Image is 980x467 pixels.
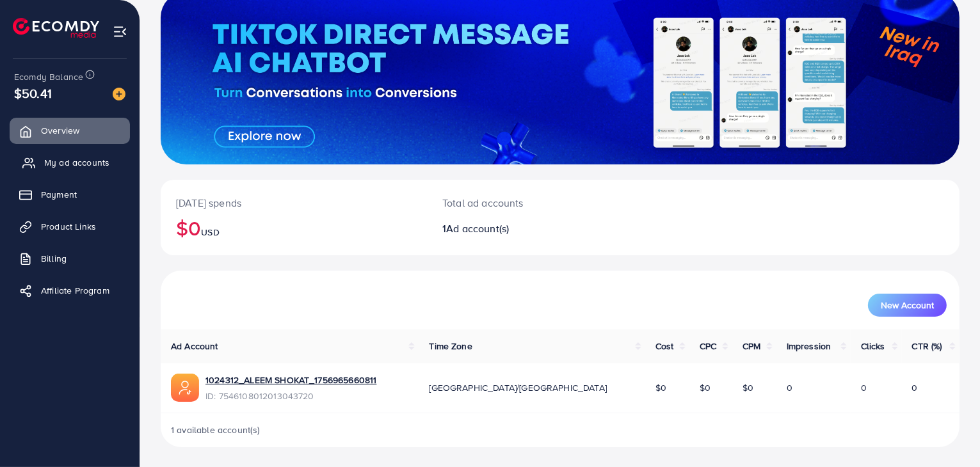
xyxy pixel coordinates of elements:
span: $0 [655,381,666,394]
p: Total ad accounts [442,195,611,210]
span: 0 [787,381,792,394]
iframe: Chat [926,409,970,457]
span: 1 available account(s) [171,423,261,436]
span: Impression [787,340,831,352]
span: New Account [881,301,934,310]
a: Payment [10,182,130,207]
span: My ad accounts [44,156,109,169]
span: 0 [861,381,867,394]
p: [DATE] spends [176,195,412,210]
span: Time Zone [429,340,472,352]
span: Ecomdy Balance [14,70,83,83]
a: Affiliate Program [10,278,130,303]
span: Product Links [41,220,96,233]
button: New Account [868,294,947,317]
span: Billing [41,252,67,265]
span: USD [201,226,219,239]
span: 0 [912,381,918,394]
span: Ad Account [171,340,218,352]
img: menu [113,24,127,39]
span: ID: 7546108012013043720 [205,390,376,402]
span: Ad account(s) [446,221,509,235]
a: Overview [10,118,130,143]
span: Payment [41,188,77,201]
img: image [113,88,125,100]
span: Affiliate Program [41,284,109,297]
span: $0 [743,381,753,394]
h2: 1 [442,223,611,235]
span: CPC [700,340,716,352]
img: ic-ads-acc.e4c84228.svg [171,374,199,402]
span: $0 [700,381,711,394]
a: Product Links [10,214,130,239]
a: My ad accounts [10,150,130,175]
span: CTR (%) [912,340,942,352]
a: Billing [10,246,130,271]
a: 1024312_ALEEM SHOKAT_1756965660811 [205,374,376,386]
span: Clicks [861,340,885,352]
span: Overview [41,124,79,137]
span: [GEOGRAPHIC_DATA]/[GEOGRAPHIC_DATA] [429,381,607,394]
img: logo [13,18,99,38]
span: $50.41 [14,84,52,102]
h2: $0 [176,216,412,240]
span: Cost [655,340,674,352]
span: CPM [743,340,760,352]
